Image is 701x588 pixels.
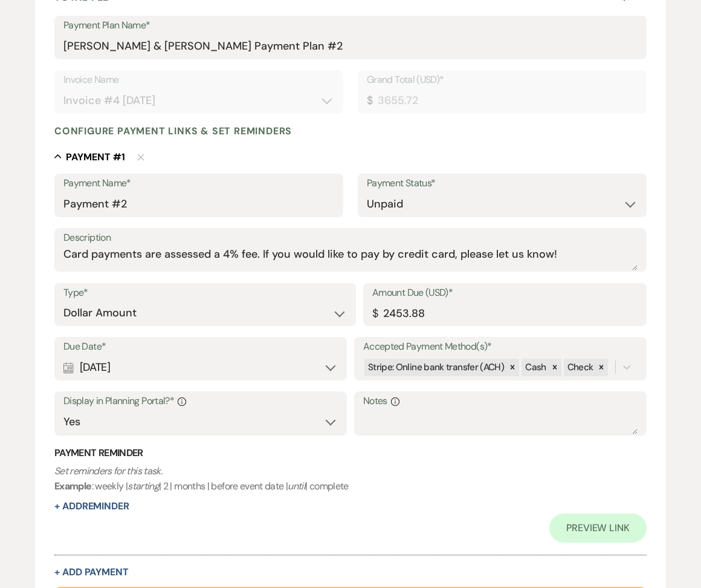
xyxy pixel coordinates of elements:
i: Set reminders for this task. [54,465,162,477]
div: $ [367,93,372,109]
button: + AddReminder [54,501,129,511]
label: Description [63,229,638,247]
i: starting [128,480,159,492]
div: $ [372,305,378,322]
label: Type* [63,284,347,302]
h4: Configure payment links & set reminders [54,125,292,137]
label: Payment Name* [63,175,334,192]
label: Payment Status* [367,175,638,192]
span: Stripe: Online bank transfer (ACH) [368,361,504,373]
i: until [288,480,305,492]
label: Accepted Payment Method(s)* [363,338,638,356]
label: Amount Due (USD)* [372,284,638,302]
div: [DATE] [63,356,338,379]
h3: Payment Reminder [54,446,647,460]
h5: Payment # 1 [66,151,125,164]
span: Check [567,361,593,373]
label: Payment Plan Name* [63,17,638,34]
button: Payment #1 [54,151,125,163]
button: + Add Payment [54,567,129,577]
label: Notes [363,393,638,410]
b: Example [54,480,92,492]
span: Cash [525,361,546,373]
label: Grand Total (USD)* [367,71,638,89]
a: Preview Link [549,514,647,543]
p: : weekly | | 2 | months | before event date | | complete [54,463,647,494]
label: Invoice Name [63,71,334,89]
label: Display in Planning Portal?* [63,393,338,410]
textarea: Card payments are assessed a 4% fee. If you would like to pay by credit card, please let us know! [63,246,638,270]
label: Due Date* [63,338,338,356]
